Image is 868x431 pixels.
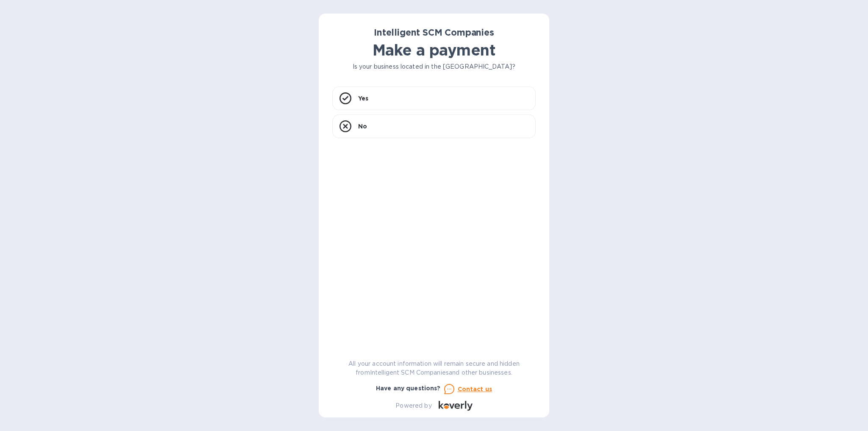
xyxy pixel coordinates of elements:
h1: Make a payment [332,41,536,59]
p: Is your business located in the [GEOGRAPHIC_DATA]? [332,62,536,71]
p: Yes [358,94,368,103]
p: All your account information will remain secure and hidden from Intelligent SCM Companies and oth... [332,359,536,377]
p: Powered by [395,401,431,410]
u: Contact us [458,386,492,392]
p: No [358,122,367,131]
b: Have any questions? [376,385,441,392]
b: Intelligent SCM Companies [374,27,494,38]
